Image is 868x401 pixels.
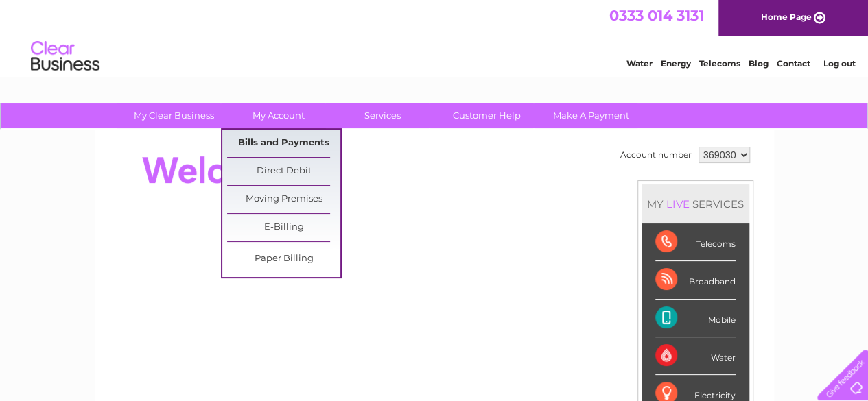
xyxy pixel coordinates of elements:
a: Log out [823,58,855,69]
a: Services [326,103,439,128]
div: Water [655,337,736,375]
a: Energy [661,58,691,69]
a: Direct Debit [227,158,340,185]
a: Paper Billing [227,245,340,273]
div: LIVE [664,197,692,210]
a: 0333 014 3131 [609,7,704,24]
div: Broadband [655,261,736,299]
a: My Account [222,103,335,128]
a: Moving Premises [227,186,340,213]
div: Clear Business is a trading name of Verastar Limited (registered in [GEOGRAPHIC_DATA] No. 3667643... [110,8,759,66]
div: MY SERVICES [642,184,749,223]
a: Make A Payment [535,103,648,128]
a: Customer Help [430,103,543,128]
a: Bills and Payments [227,130,340,157]
a: Contact [777,58,810,69]
td: Account number [617,143,695,167]
a: Blog [749,58,769,69]
a: Water [626,58,653,69]
img: logo.png [30,36,100,77]
a: My Clear Business [117,103,231,128]
a: Telecoms [699,58,740,69]
div: Mobile [655,300,736,337]
a: E-Billing [227,214,340,241]
div: Telecoms [655,223,736,261]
